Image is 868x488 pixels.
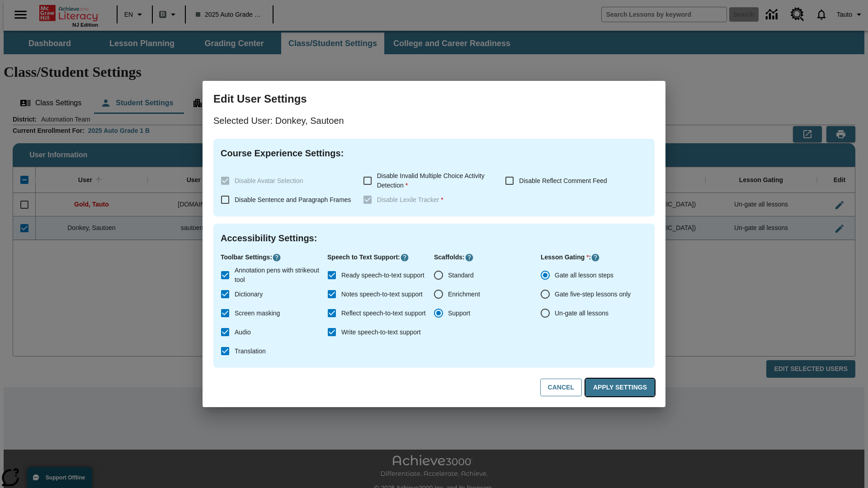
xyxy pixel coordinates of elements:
span: Un-gate all lessons [555,309,609,318]
span: Notes speech-to-text support [341,290,423,299]
span: Audio [235,328,251,337]
span: Gate all lesson steps [555,271,613,280]
p: Selected User: Donkey, Sautoen [213,113,655,128]
span: Disable Lexile Tracker [377,196,443,203]
p: Speech to Text Support : [327,253,434,262]
span: Disable Invalid Multiple Choice Activity Detection [377,172,485,189]
span: Translation [235,347,266,356]
button: Click here to know more about [272,253,281,262]
span: Standard [448,271,474,280]
p: Toolbar Settings : [221,253,327,262]
button: Cancel [540,379,582,396]
h4: Accessibility Settings : [221,231,647,245]
h3: Edit User Settings [213,92,655,106]
p: Lesson Gating : [541,253,647,262]
span: Enrichment [448,290,480,299]
h4: Course Experience Settings : [221,146,647,160]
button: Apply Settings [585,379,655,396]
span: Screen masking [235,309,280,318]
span: Ready speech-to-text support [341,271,425,280]
button: Click here to know more about [465,253,474,262]
span: Annotation pens with strikeout tool [235,266,320,285]
span: Disable Avatar Selection [235,177,303,184]
span: Write speech-to-text support [341,328,421,337]
label: These settings are specific to individual classes. To see these settings or make changes, please ... [358,190,498,209]
span: Disable Sentence and Paragraph Frames [235,196,351,203]
span: Gate five-step lessons only [555,290,631,299]
span: Disable Reflect Comment Feed [519,177,607,184]
p: Scaffolds : [434,253,541,262]
label: These settings are specific to individual classes. To see these settings or make changes, please ... [216,171,356,190]
span: Dictionary [235,290,263,299]
button: Click here to know more about [400,253,409,262]
button: Click here to know more about [591,253,600,262]
span: Support [448,309,470,318]
span: Reflect speech-to-text support [341,309,426,318]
